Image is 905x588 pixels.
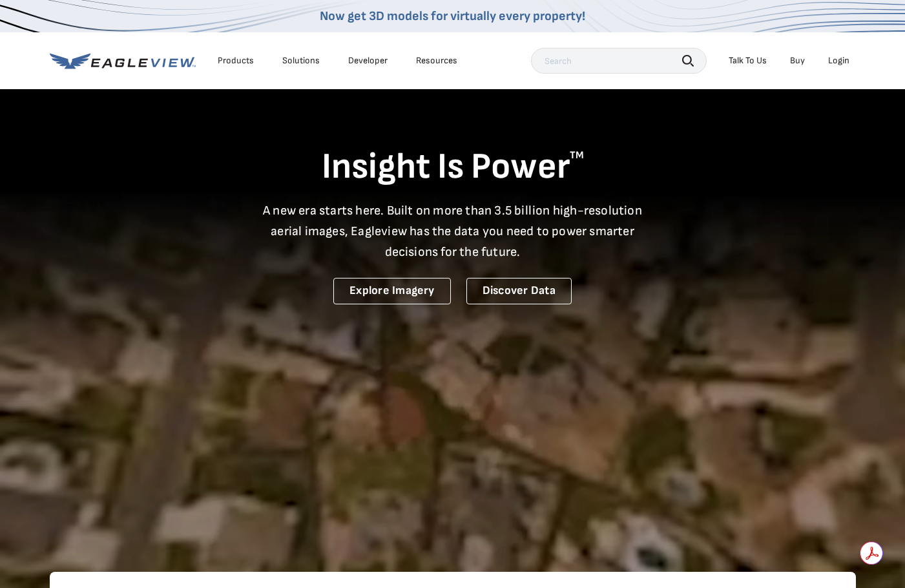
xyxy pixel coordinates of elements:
div: Talk To Us [729,55,767,67]
div: Login [828,55,849,67]
sup: TM [570,149,584,162]
p: A new era starts here. Built on more than 3.5 billion high-resolution aerial images, Eagleview ha... [255,200,650,262]
div: Resources [416,55,457,67]
a: Now get 3D models for virtually every property! [320,8,585,24]
a: Developer [348,55,388,67]
a: Buy [790,55,805,67]
a: Explore Imagery [333,278,451,304]
div: Solutions [282,55,320,67]
a: Discover Data [466,278,572,304]
input: Search [531,48,707,74]
h1: Insight Is Power [50,145,856,190]
div: Products [218,55,254,67]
